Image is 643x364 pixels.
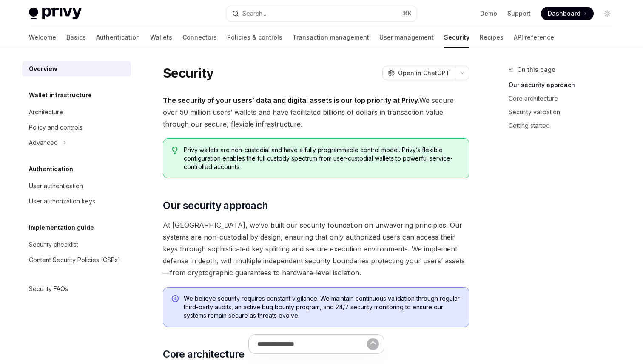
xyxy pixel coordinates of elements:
a: User authentication [22,178,131,194]
button: Toggle dark mode [600,7,614,20]
div: Security FAQs [29,284,68,294]
h5: Wallet infrastructure [29,90,92,100]
div: Overview [29,64,57,74]
span: Privy wallets are non-custodial and have a fully programmable control model. Privy’s flexible con... [184,146,461,171]
a: Connectors [182,27,217,48]
div: User authorization keys [29,196,95,206]
div: User authentication [29,181,83,191]
div: Search... [242,8,266,19]
a: Security FAQs [22,281,131,296]
a: Welcome [29,27,56,48]
a: Security [444,27,469,48]
span: Open in ChatGPT [398,69,450,77]
span: At [GEOGRAPHIC_DATA], we’ve built our security foundation on unwavering principles. Our systems a... [163,219,469,279]
a: Architecture [22,104,131,120]
svg: Info [172,295,180,304]
a: Policy and controls [22,120,131,135]
a: Overview [22,61,131,76]
a: Content Security Policies (CSPs) [22,252,131,268]
a: Policies & controls [227,27,282,48]
div: Content Security Policies (CSPs) [29,255,120,265]
div: Policy and controls [29,122,83,133]
button: Toggle Advanced section [22,135,131,150]
div: Security checklist [29,240,78,250]
a: API reference [514,27,554,48]
button: Open in ChatGPT [382,66,455,80]
a: User authorization keys [22,194,131,209]
h5: Implementation guide [29,223,94,233]
a: Dashboard [541,7,594,20]
span: We secure over 50 million users’ wallets and have facilitated billions of dollars in transaction ... [163,94,469,130]
span: ⌘ K [403,10,412,17]
a: Our security approach [509,78,621,92]
h1: Security [163,65,213,81]
a: Authentication [96,27,140,48]
button: Open search [226,6,417,21]
a: Core architecture [509,92,621,105]
a: User management [379,27,434,48]
strong: The security of your users’ data and digital assets is our top priority at Privy. [163,96,419,104]
a: Wallets [150,27,172,48]
a: Recipes [480,27,504,48]
span: Our security approach [163,199,268,212]
span: We believe security requires constant vigilance. We maintain continuous validation through regula... [184,294,461,320]
svg: Tip [172,147,178,154]
button: Send message [367,338,379,350]
span: On this page [517,65,555,75]
img: light logo [29,8,82,20]
a: Basics [66,27,86,48]
h5: Authentication [29,164,73,174]
span: Dashboard [548,9,580,18]
a: Demo [480,9,497,18]
div: Architecture [29,107,63,117]
a: Transaction management [293,27,369,48]
a: Security validation [509,105,621,119]
a: Support [507,9,531,18]
input: Ask a question... [257,335,367,353]
a: Getting started [509,119,621,133]
div: Advanced [29,138,58,148]
a: Security checklist [22,237,131,252]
